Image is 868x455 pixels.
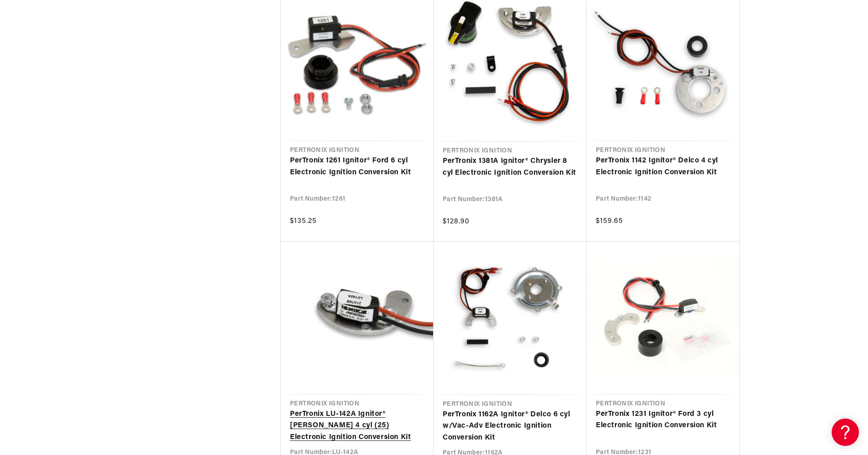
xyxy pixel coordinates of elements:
[290,155,424,178] a: PerTronix 1261 Ignitor® Ford 6 cyl Electronic Ignition Conversion Kit
[290,409,424,444] a: PerTronix LU-142A Ignitor® [PERSON_NAME] 4 cyl (25) Electronic Ignition Conversion Kit
[596,155,730,178] a: PerTronix 1142 Ignitor® Delco 4 cyl Electronic Ignition Conversion Kit
[443,409,578,444] a: PerTronix 1162A Ignitor® Delco 6 cyl w/Vac-Adv Electronic Ignition Conversion Kit
[596,409,730,432] a: PerTronix 1231 Ignitor® Ford 3 cyl Electronic Ignition Conversion Kit
[443,156,578,179] a: PerTronix 1381A Ignitor® Chrysler 8 cyl Electronic Ignition Conversion Kit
